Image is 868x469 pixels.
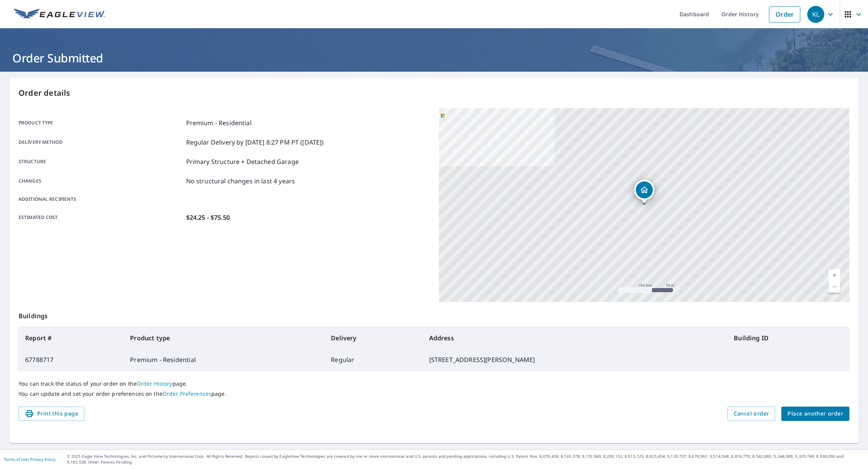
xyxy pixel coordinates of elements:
button: Print this page [19,407,84,421]
a: Order History [137,380,173,387]
p: Primary Structure + Detached Garage [186,157,299,166]
span: Cancel order [734,409,769,419]
th: Building ID [728,327,849,349]
a: Current Level 17, Zoom In [829,269,840,281]
p: Product type [19,118,183,128]
h1: Order Submitted [9,50,859,66]
img: EV Logo [14,9,105,20]
span: Print this page [25,409,78,419]
td: [STREET_ADDRESS][PERSON_NAME] [423,349,728,371]
p: You can track the status of your order on the page. [19,380,849,387]
p: Structure [19,157,183,166]
a: Order [769,6,800,22]
p: Premium - Residential [186,118,252,128]
th: Address [423,327,728,349]
a: Terms of Use [4,457,28,462]
p: Order details [19,87,849,99]
p: Regular Delivery by [DATE] 8:27 PM PT ([DATE]) [186,138,324,147]
td: Premium - Residential [124,349,325,371]
p: $24.25 - $75.50 [186,213,230,222]
span: Place another order [788,409,843,419]
button: Cancel order [728,407,776,421]
a: Current Level 17, Zoom Out [829,281,840,293]
p: You can update and set your order preferences on the page. [19,390,849,397]
p: Estimated cost [19,213,183,222]
p: | [4,457,55,462]
td: Regular [325,349,423,371]
button: Place another order [781,407,849,421]
div: KL [807,6,824,23]
p: Changes [19,176,183,186]
a: Privacy Policy [30,457,55,462]
a: Order Preferences [163,390,211,397]
div: Dropped pin, building 1, Residential property, 195 W Main St Chester Center, CT 06412 [634,180,654,204]
th: Delivery [325,327,423,349]
p: No structural changes in last 4 years [186,176,295,186]
th: Product type [124,327,325,349]
th: Report # [19,327,124,349]
p: Delivery method [19,138,183,147]
td: 67788717 [19,349,124,371]
p: Additional recipients [19,196,183,203]
p: © 2025 Eagle View Technologies, Inc. and Pictometry International Corp. All Rights Reserved. Repo... [67,453,864,465]
p: Buildings [19,302,849,327]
